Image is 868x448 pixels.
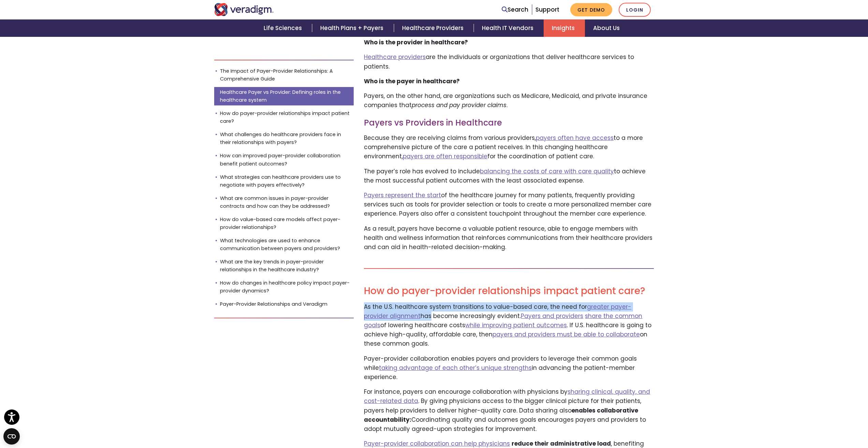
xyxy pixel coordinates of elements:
b: Who is the provider in healthcare? [364,38,468,46]
button: Open CMP widget [3,428,20,445]
a: What challenges do healthcare providers face in their relationships with payers? [214,129,354,148]
a: Healthcare Payer vs Provider: Defining roles in the healthcare system [214,87,354,105]
a: How do changes in healthcare policy impact payer-provider dynamics? [214,278,354,296]
a: payers and providers must be able to collaborate [492,330,640,338]
a: taking advantage of each other’s unique strengths [379,364,532,372]
p: The payer’s role has evolved to include to achieve the most successful patient outcomes with the ... [364,167,654,185]
a: What are the key trends in payer-provider relationships in the healthcare industry? [214,257,354,275]
a: while improving patient outcomes [465,321,567,329]
p: Because they are receiving claims from various providers, to a more comprehensive picture of the ... [364,133,654,161]
a: Payer-Provider Relationships and Veradigm [214,299,354,309]
a: Health Plans + Payers [312,19,394,37]
p: As a result, payers have become a valuable patient resource, able to engage members with health a... [364,224,654,252]
p: are the individuals or organizations that deliver healthcare services to patients. [364,53,654,71]
a: What are common issues in payer-provider contracts and how can they be addressed? [214,193,354,212]
h2: How do payer-provider relationships impact patient care? [364,285,654,297]
a: Search [502,5,528,14]
a: Login [619,3,651,17]
a: Get Demo [570,3,612,16]
a: How do value-based care models affect payer-provider relationships? [214,214,354,233]
p: Payer-provider collaboration enables payers and providers to leverage their common goals while in... [364,354,654,382]
p: For instance, payers can encourage collaboration with physicians by . By giving physicians access... [364,387,654,434]
a: Payers represent the start [364,191,441,199]
em: process and pay provider claims [412,101,506,109]
a: How do payer-provider relationships impact patient care? [214,108,354,127]
p: As the U.S. healthcare system transitions to value-based care, the need for has become increasing... [364,302,654,349]
p: of the healthcare journey for many patients, frequently providing services such as tools for prov... [364,191,654,219]
img: Veradigm logo [214,3,274,16]
h3: Payers vs Providers in Healthcare [364,118,654,128]
a: Healthcare Providers [394,19,474,37]
iframe: Drift Chat Widget [737,399,860,440]
a: Payer-provider collaboration can help physicians [364,439,510,448]
a: What strategies can healthcare providers use to negotiate with payers effectively? [214,172,354,190]
a: greater payer-provider alignment [364,303,631,320]
a: payers often have access [536,134,614,142]
b: enables collaborative accountability: [364,406,638,424]
p: Payers, on the other hand, are organizations such as Medicare, Medicaid, and private insurance co... [364,91,654,110]
a: Life Sciences [255,19,312,37]
b: Who is the payer in healthcare? [364,77,460,85]
a: The Impact of Payer-Provider Relationships: A Comprehensive Guide [214,66,354,84]
a: Health IT Vendors [474,19,544,37]
a: How can improved payer-provider collaboration benefit patient outcomes? [214,150,354,169]
a: Healthcare providers [364,53,426,61]
a: Insights [544,19,585,37]
a: payers are often responsible [403,152,487,160]
b: reduce their administrative load [512,439,611,448]
a: About Us [585,19,628,37]
a: balancing the costs of care with care quality [480,167,614,175]
a: Payers and providers [521,312,583,320]
a: Support [535,5,559,14]
a: What technologies are used to enhance communication between payers and providers? [214,235,354,254]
